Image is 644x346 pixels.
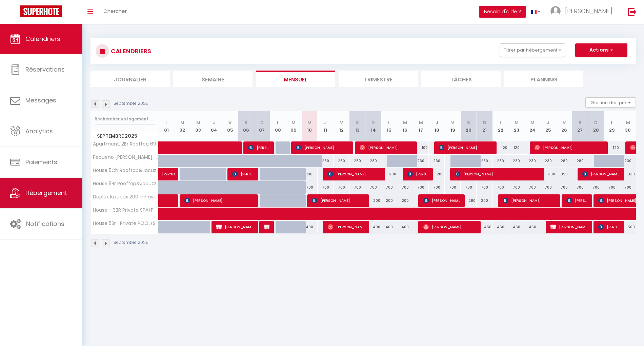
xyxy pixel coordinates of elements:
div: 700 [445,181,461,194]
th: 06 [238,111,254,141]
div: 450 [524,221,540,233]
div: 280 [556,155,572,167]
div: 700 [492,181,508,194]
div: 700 [381,181,397,194]
li: Semaine [173,71,253,87]
button: Gestion des prix [585,97,636,108]
span: Réservations [25,65,65,74]
div: 230 [492,155,508,167]
div: 700 [572,181,588,194]
span: [PERSON_NAME] [162,164,178,177]
abbr: L [277,119,279,126]
abbr: V [451,119,454,126]
span: Chercher [103,7,127,15]
span: [PERSON_NAME] [582,168,620,180]
abbr: S [356,119,359,126]
span: [PERSON_NAME] [184,194,254,207]
div: 230 [477,155,492,167]
div: 120 [508,141,524,154]
abbr: D [594,119,598,126]
abbr: D [260,119,264,126]
img: Super Booking [20,5,62,17]
span: [PERSON_NAME] [565,7,612,15]
abbr: D [371,119,375,126]
abbr: V [340,119,343,126]
button: Filtrer par hébergement [500,43,565,57]
th: 23 [508,111,524,141]
button: Actions [575,43,627,57]
th: 10 [302,111,318,141]
th: 20 [461,111,477,141]
abbr: M [403,119,407,126]
th: 19 [445,111,461,141]
h3: CALENDRIERS [109,43,151,59]
span: [PERSON_NAME] [423,220,477,233]
div: 700 [318,181,334,194]
th: 24 [524,111,540,141]
span: Analytics [25,127,53,135]
div: 280 [334,155,349,167]
span: [PERSON_NAME] [248,141,269,154]
abbr: S [467,119,470,126]
th: 11 [318,111,334,141]
div: 700 [302,181,318,194]
abbr: J [436,119,438,126]
th: 01 [159,111,175,141]
span: Paiements [25,158,57,166]
span: House 5Br Rooftop&Jacuzzi Triana [92,181,160,186]
p: Septembre 2025 [114,100,148,107]
abbr: D [483,119,486,126]
span: [PERSON_NAME] [360,141,413,154]
div: 230 [508,155,524,167]
div: 280 [572,155,588,167]
span: House - 3BR Private SPA/POOL [92,208,160,213]
p: Septembre 2025 [114,239,148,246]
th: 12 [334,111,349,141]
span: Calendriers [25,35,60,43]
div: 200 [381,194,397,207]
span: House 5Br- Private POOL/SPA [92,221,160,226]
abbr: M [307,119,311,126]
button: Ouvrir le widget de chat LiveChat [5,3,26,23]
div: 500 [620,221,636,233]
abbr: L [388,119,390,126]
div: 120 [604,141,620,154]
div: 280 [381,168,397,180]
li: Journalier [90,71,170,87]
div: 100 [413,141,429,154]
div: 230 [524,155,540,167]
abbr: S [244,119,247,126]
abbr: J [324,119,327,126]
div: 350 [556,168,572,180]
span: [PERSON_NAME] Extremera [232,168,254,180]
li: Mensuel [256,71,335,87]
th: 22 [492,111,508,141]
div: 700 [397,181,413,194]
span: Messages [25,96,56,104]
span: [PERSON_NAME] [296,141,349,154]
div: 700 [477,181,492,194]
abbr: L [611,119,613,126]
th: 25 [540,111,556,141]
div: 700 [604,181,620,194]
span: [PERSON_NAME] [566,194,588,207]
abbr: M [530,119,535,126]
th: 27 [572,111,588,141]
span: Duplex luxueux 200 m² avec Terrasse et Parking [92,194,160,199]
div: 700 [429,181,445,194]
abbr: J [547,119,549,126]
div: 230 [365,155,381,167]
th: 18 [429,111,445,141]
div: 190 [302,168,318,180]
div: 330 [620,168,636,180]
span: Hébergement [25,189,67,197]
div: 700 [556,181,572,194]
abbr: M [515,119,519,126]
span: Apartment. 2Br Rooftop 69 m² [92,141,160,147]
span: Septembre 2025 [91,131,158,141]
div: 400 [397,221,413,233]
th: 17 [413,111,429,141]
div: 280 [461,194,477,207]
div: 300 [540,168,556,180]
abbr: V [563,119,566,126]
